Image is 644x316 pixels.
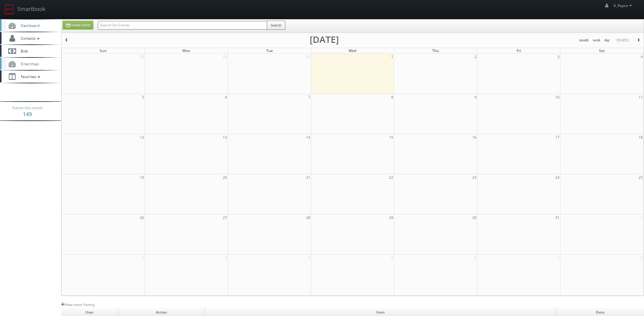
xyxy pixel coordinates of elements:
span: 16 [472,134,477,141]
span: Smartmap [18,61,39,66]
span: 23 [472,174,477,181]
span: Tue [266,48,273,53]
button: week [591,36,603,44]
span: 30 [472,214,477,221]
span: 29 [222,54,228,60]
span: Mon [182,48,190,53]
span: 3 [557,54,560,60]
a: Create Event [63,21,93,30]
span: 22 [388,174,394,181]
span: 17 [555,134,560,141]
span: 18 [638,134,643,141]
span: 1 [640,214,643,221]
span: 28 [305,214,311,221]
span: 6 [474,255,477,261]
button: month [577,36,591,44]
span: 9 [474,94,477,100]
span: 31 [555,214,560,221]
span: 3 [224,255,228,261]
span: 25 [638,174,643,181]
span: 1 [391,54,394,60]
a: View more history [61,302,95,307]
span: 15 [388,134,394,141]
h2: [DATE] [310,36,339,43]
span: 7 [308,94,311,100]
input: Search for Events [98,21,267,30]
span: 7 [557,255,560,261]
button: Search [267,21,285,30]
span: 30 [305,54,311,60]
span: 5 [141,94,145,100]
button: [DATE] [615,36,631,44]
span: Contacts [18,36,41,41]
span: 27 [222,214,228,221]
span: 5 [391,255,394,261]
span: 29 [388,214,394,221]
span: Wed [349,48,356,53]
span: 13 [222,134,228,141]
span: 4 [308,255,311,261]
span: 21 [305,174,311,181]
span: 10 [555,94,560,100]
span: Thu [432,48,439,53]
img: smartbook-logo.png [5,5,14,14]
button: day [602,36,612,44]
span: 28 [139,54,145,60]
span: Dashboard [18,23,40,28]
span: Bids [18,48,28,54]
span: Events this month [12,105,43,111]
span: 2 [474,54,477,60]
span: 2 [141,255,145,261]
span: 8 [640,255,643,261]
span: 6 [224,94,228,100]
span: 20 [222,174,228,181]
span: Sun [100,48,107,53]
span: Favorites [18,74,42,79]
span: Fri [517,48,521,53]
span: Sat [599,48,605,53]
span: 4 [640,54,643,60]
span: 14 [305,134,311,141]
span: 24 [555,174,560,181]
span: 26 [139,214,145,221]
span: K_Payne [614,3,634,8]
strong: 149 [23,110,32,118]
span: 11 [638,94,643,100]
span: 19 [139,174,145,181]
span: 8 [391,94,394,100]
span: 12 [139,134,145,141]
